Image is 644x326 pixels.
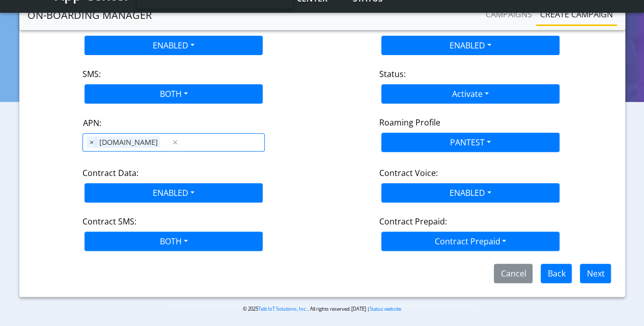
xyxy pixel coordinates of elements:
[169,305,475,313] p: © 2025 . All rights reserved.[DATE] |
[82,215,136,228] label: Contract SMS:
[379,167,438,179] label: Contract Voice:
[482,4,536,24] a: Campaigns
[258,306,307,312] a: Telit IoT Solutions, Inc.
[85,232,263,251] button: BOTH
[381,36,559,55] button: ENABLED
[541,264,572,283] button: Back
[381,183,559,203] button: ENABLED
[85,183,263,203] button: ENABLED
[381,133,559,152] button: PANTEST
[82,68,101,80] label: SMS:
[27,5,152,26] a: On-Boarding Manager
[96,136,160,148] span: [DOMAIN_NAME]
[82,167,138,179] label: Contract Data:
[379,68,406,80] label: Status:
[85,84,263,104] button: BOTH
[381,232,559,251] button: Contract Prepaid
[379,215,447,228] label: Contract Prepaid:
[370,306,401,312] a: Status website
[494,264,533,283] button: Cancel
[379,116,440,129] label: Roaming Profile
[580,264,611,283] button: Next
[171,136,180,148] span: Clear all
[82,117,101,129] label: APN:
[536,4,617,24] a: Create campaign
[381,84,559,104] button: Activate
[85,36,263,55] button: ENABLED
[87,136,96,148] span: ×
